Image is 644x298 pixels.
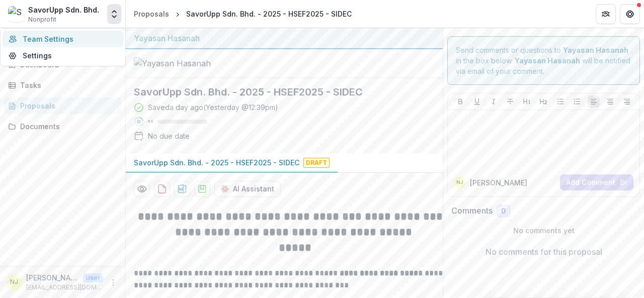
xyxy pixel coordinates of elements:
span: Nonprofit [28,15,56,24]
button: Partners [596,4,616,24]
a: Tasks [4,77,121,93]
div: Proposals [20,101,113,111]
a: Proposals [4,97,121,114]
button: Preview 4994c4b9-4199-4f12-95f5-84649133bb02-0.pdf [134,181,150,197]
button: download-proposal [154,181,170,197]
div: Proposals [134,9,169,19]
button: Align Right [621,95,633,108]
p: SavorUpp Sdn. Bhd. - 2025 - HSEF2025 - SIDEC [134,157,299,168]
div: Nisha T Jayagopal [10,279,18,285]
span: Draft [303,158,330,168]
p: [EMAIL_ADDRESS][DOMAIN_NAME] [26,283,103,292]
h2: Comments [451,206,493,216]
div: SavorUpp Sdn. Bhd. [28,5,99,15]
button: Italicize [488,95,500,108]
button: Underline [471,95,483,108]
div: Tasks [20,80,113,90]
button: Align Left [588,95,600,108]
button: Heading 1 [521,95,533,108]
button: Add Comment [560,174,633,190]
div: Yayasan Hasanah [134,32,435,44]
nav: breadcrumb [130,7,356,21]
button: Open entity switcher [107,4,121,24]
button: Align Center [604,95,616,108]
img: SavorUpp Sdn. Bhd. [8,6,24,22]
button: download-proposal [194,181,210,197]
div: Documents [20,121,113,132]
button: Ordered List [571,95,583,108]
div: No due date [148,131,190,141]
p: 0 % [148,118,153,125]
img: Yayasan Hasanah [134,57,234,69]
div: SavorUpp Sdn. Bhd. - 2025 - HSEF2025 - SIDEC [186,9,352,19]
p: No comments for this proposal [486,246,602,258]
span: 0 [501,207,506,216]
h2: SavorUpp Sdn. Bhd. - 2025 - HSEF2025 - SIDEC [134,86,419,98]
strong: Yayasan Hasanah [563,46,628,54]
button: download-proposal [174,181,190,197]
button: Strike [504,95,516,108]
button: AI Assistant [214,181,281,197]
div: Saved a day ago ( Yesterday @ 12:39pm ) [148,102,278,113]
button: Heading 2 [537,95,549,108]
p: [PERSON_NAME] [26,272,78,283]
a: Documents [4,118,121,135]
div: Send comments or questions to in the box below. will be notified via email of your comment. [447,36,640,85]
div: Nisha T Jayagopal [456,180,463,185]
button: Bold [454,95,466,108]
a: Proposals [130,7,173,21]
button: Get Help [620,4,640,24]
button: More [107,276,119,288]
p: User [83,273,103,282]
strong: Yayasan Hasanah [515,56,580,65]
p: No comments yet [451,225,636,236]
p: [PERSON_NAME] [470,177,527,188]
button: Bullet List [554,95,567,108]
